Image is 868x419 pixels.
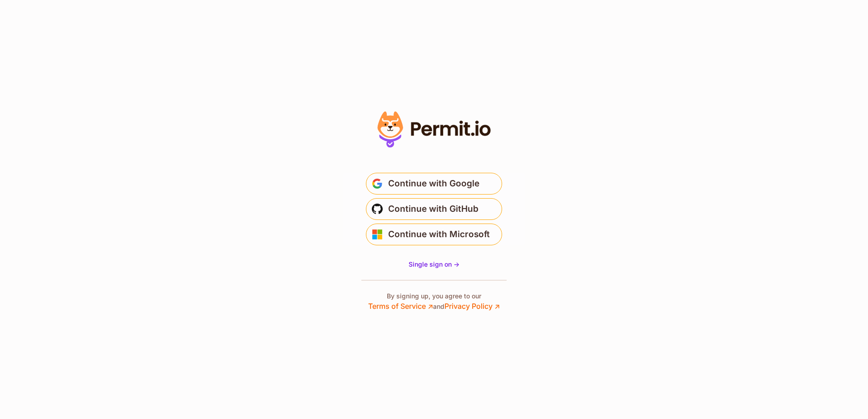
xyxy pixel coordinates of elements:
button: Continue with Microsoft [366,224,502,245]
p: By signing up, you agree to our and [368,292,500,312]
span: Continue with Google [388,176,479,191]
span: Single sign on -> [409,260,459,268]
button: Continue with GitHub [366,198,502,220]
button: Continue with Google [366,173,502,195]
span: Continue with Microsoft [388,227,490,242]
a: Privacy Policy ↗ [444,302,500,311]
a: Terms of Service ↗ [368,302,433,311]
span: Continue with GitHub [388,202,478,216]
a: Single sign on -> [409,260,459,269]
